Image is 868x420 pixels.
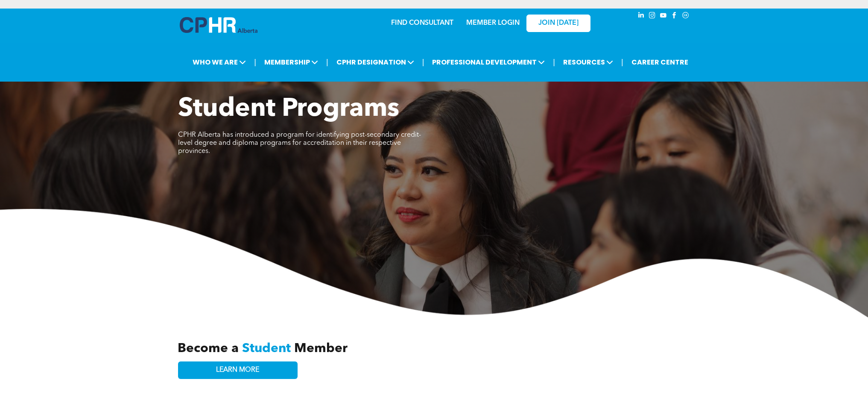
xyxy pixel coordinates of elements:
a: FIND CONSULTANT [391,20,453,26]
span: Member [294,342,348,355]
a: CAREER CENTRE [629,54,691,70]
a: JOIN [DATE] [526,15,590,32]
span: WHO WE ARE [190,54,248,70]
a: MEMBER LOGIN [466,20,520,26]
span: CPHR Alberta has introduced a program for identifying post-secondary credit-level degree and dipl... [178,132,421,155]
span: LEARN MORE [216,366,259,374]
a: linkedin [637,11,646,22]
li: | [422,53,424,71]
a: youtube [659,11,668,22]
span: JOIN [DATE] [538,19,579,27]
li: | [254,53,256,71]
a: Social network [681,11,690,22]
span: Become a [178,342,239,355]
span: Student Programs [178,97,399,122]
span: Student [242,342,291,355]
li: | [553,53,555,71]
img: A blue and white logo for cp alberta [180,17,257,33]
a: LEARN MORE [178,361,298,379]
span: RESOURCES [561,54,616,70]
a: instagram [648,11,657,22]
li: | [326,53,328,71]
a: facebook [670,11,679,22]
span: CPHR DESIGNATION [334,54,417,70]
li: | [621,53,623,71]
span: PROFESSIONAL DEVELOPMENT [430,54,547,70]
span: MEMBERSHIP [262,54,321,70]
